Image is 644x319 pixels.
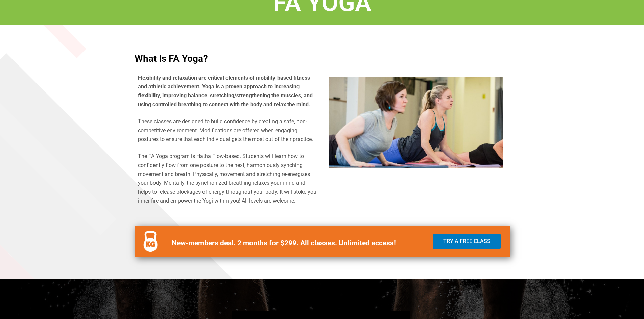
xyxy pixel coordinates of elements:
p: These classes are designed to build confidence by creating a safe, non-competitive environment. M... [138,117,319,144]
h4: What is FA Yoga? [135,54,510,63]
span: Try a Free Class [443,239,491,244]
p: The FA Yoga program is Hatha Flow-based. Students will learn how to confidently flow from one pos... [138,152,319,205]
b: New-members deal. 2 months for $299. All classes. Unlimited access! [172,239,396,247]
a: Try a Free Class [433,234,501,249]
b: Flexibility and relaxation are critical elements of mobility-based fitness and athletic achieveme... [138,75,313,108]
